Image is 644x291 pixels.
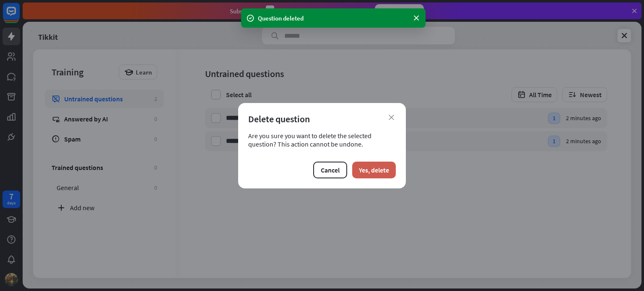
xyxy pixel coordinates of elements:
[389,115,394,120] i: close
[352,162,396,178] button: Yes, delete
[7,3,32,28] button: Open LiveChat chat widget
[313,162,347,178] button: Cancel
[248,131,396,148] div: Are you sure you want to delete the selected question? This action cannot be undone.
[258,14,409,23] div: Question deleted
[248,113,396,125] div: Delete question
